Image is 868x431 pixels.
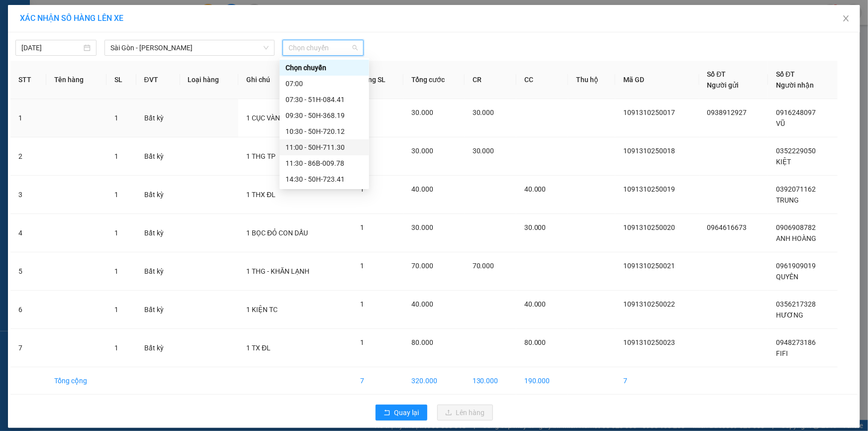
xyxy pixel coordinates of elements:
[465,61,516,99] th: CR
[57,24,65,32] span: environment
[615,61,699,99] th: Mã GD
[136,99,180,137] td: Bất kỳ
[114,114,118,122] span: 1
[246,267,309,275] span: 1 THG - KHĂN LẠNH
[524,300,546,308] span: 40.000
[524,223,546,231] span: 30.000
[246,306,278,314] span: 1 KIỆN TC
[394,407,419,418] span: Quay lại
[707,108,747,116] span: 0938912927
[411,300,433,308] span: 40.000
[136,176,180,214] td: Bất kỳ
[776,196,799,204] span: TRUNG
[57,6,141,19] b: [PERSON_NAME]
[516,367,568,395] td: 190.000
[286,126,363,137] div: 10:30 - 50H-720.12
[136,252,180,291] td: Bất kỳ
[524,338,546,346] span: 80.000
[615,367,699,395] td: 7
[776,349,788,357] span: FIFI
[263,45,269,51] span: down
[360,262,364,270] span: 1
[776,262,816,270] span: 0961909019
[776,338,816,346] span: 0948273186
[114,152,118,160] span: 1
[10,252,46,291] td: 5
[10,61,46,99] th: STT
[623,223,675,231] span: 1091310250020
[10,329,46,367] td: 7
[4,22,190,34] li: 01 [PERSON_NAME]
[286,62,363,73] div: Chọn chuyến
[352,367,403,395] td: 7
[776,234,816,242] span: ANH HOÀNG
[10,214,46,252] td: 4
[46,367,106,395] td: Tổng cộng
[776,158,791,166] span: KIỆT
[411,338,433,346] span: 80.000
[411,108,433,116] span: 30.000
[20,13,123,23] span: XÁC NHẬN SỐ HÀNG LÊN XE
[832,5,860,33] button: Close
[136,61,180,99] th: ĐVT
[776,311,803,319] span: HƯƠNG
[289,40,358,55] span: Chọn chuyến
[360,223,364,231] span: 1
[776,273,798,281] span: QUYÊN
[21,42,82,53] input: 13/10/2025
[776,300,816,308] span: 0356217328
[352,61,403,99] th: Tổng SL
[623,338,675,346] span: 1091310250023
[246,344,271,352] span: 1 TX ĐL
[360,300,364,308] span: 1
[286,110,363,121] div: 09:30 - 50H-368.19
[707,81,739,89] span: Người gửi
[246,191,276,199] span: 1 THX ĐL
[136,291,180,329] td: Bất kỳ
[707,70,726,78] span: Số ĐT
[568,61,615,99] th: Thu hộ
[10,99,46,137] td: 1
[623,108,675,116] span: 1091310250017
[114,267,118,275] span: 1
[776,185,816,193] span: 0392071162
[286,78,363,89] div: 07:00
[110,40,269,55] span: Sài Gòn - Phan Rí
[623,300,675,308] span: 1091310250022
[286,174,363,185] div: 14:30 - 50H-723.41
[286,158,363,169] div: 11:30 - 86B-009.78
[136,329,180,367] td: Bất kỳ
[623,147,675,155] span: 1091310250018
[114,191,118,199] span: 1
[246,229,308,237] span: 1 BỌC ĐỎ CON DẤU
[776,108,816,116] span: 0916248097
[114,306,118,314] span: 1
[46,61,106,99] th: Tên hàng
[360,185,364,193] span: 1
[136,137,180,176] td: Bất kỳ
[411,185,433,193] span: 40.000
[10,291,46,329] td: 6
[10,176,46,214] td: 3
[411,147,433,155] span: 30.000
[246,152,276,160] span: 1 THG TP
[411,223,433,231] span: 30.000
[10,137,46,176] td: 2
[776,70,795,78] span: Số ĐT
[114,344,118,352] span: 1
[776,119,785,127] span: VŨ
[246,114,322,122] span: 1 CỤC VÀNG BIỂN SỐ XE
[114,229,118,237] span: 1
[623,262,675,270] span: 1091310250021
[286,142,363,153] div: 11:00 - 50H-711.30
[411,262,433,270] span: 70.000
[776,223,816,231] span: 0906908782
[842,14,850,22] span: close
[707,223,747,231] span: 0964616673
[136,214,180,252] td: Bất kỳ
[403,367,465,395] td: 320.000
[286,94,363,105] div: 07:30 - 51H-084.41
[376,405,427,421] button: rollbackQuay lại
[473,147,494,155] span: 30.000
[437,405,493,421] button: uploadLên hàng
